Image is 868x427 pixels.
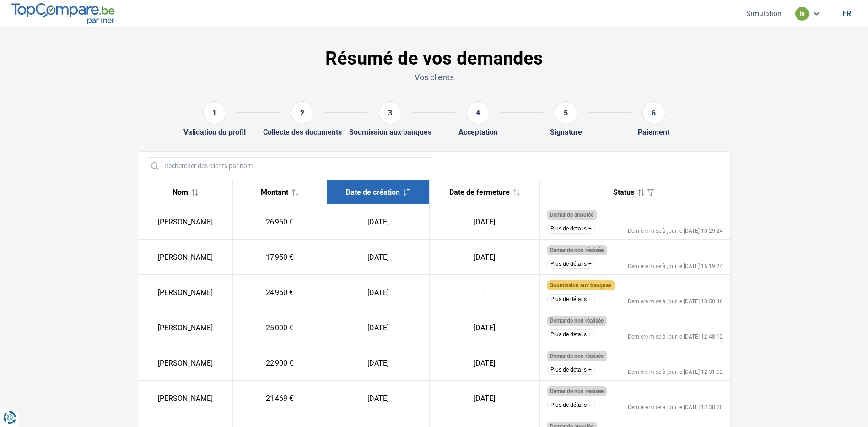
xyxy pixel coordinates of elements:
[429,275,539,310] td: -
[613,188,634,197] span: Status
[203,101,226,124] div: 1
[550,128,582,137] div: Signature
[628,263,723,269] div: Dernière mise à jour le [DATE] 16:19:24
[138,204,233,240] td: [PERSON_NAME]
[429,240,539,275] td: [DATE]
[263,128,342,137] div: Collecte des documents
[547,224,595,234] button: Plus de détails
[429,381,539,416] td: [DATE]
[138,381,233,416] td: [PERSON_NAME]
[327,381,429,416] td: [DATE]
[628,369,723,375] div: Dernière mise à jour le [DATE] 12:31:02
[11,3,114,24] img: TopCompare.be
[550,247,604,253] span: Demande non réalisée
[327,240,429,275] td: [DATE]
[547,329,595,339] button: Plus de détails
[547,259,595,269] button: Plus de détails
[628,334,723,339] div: Dernière mise à jour le [DATE] 12:48:12
[232,275,327,310] td: 24 950 €
[555,101,577,124] div: 5
[327,345,429,381] td: [DATE]
[232,345,327,381] td: 22 900 €
[429,345,539,381] td: [DATE]
[349,128,431,137] div: Soumission aux banques
[138,48,731,70] h1: Résumé de vos demandes
[795,7,809,21] div: in
[138,310,233,345] td: [PERSON_NAME]
[232,240,327,275] td: 17 950 €
[232,381,327,416] td: 21 469 €
[628,405,723,410] div: Dernière mise à jour le [DATE] 12:38:20
[138,275,233,310] td: [PERSON_NAME]
[638,128,669,137] div: Paiement
[550,353,604,359] span: Demande non réalisée
[232,204,327,240] td: 26 950 €
[628,299,723,304] div: Dernière mise à jour le [DATE] 10:50:46
[628,228,723,234] div: Dernière mise à jour le [DATE] 10:29:24
[467,101,490,124] div: 4
[458,128,498,137] div: Acceptation
[547,294,595,304] button: Plus de détails
[429,310,539,345] td: [DATE]
[346,188,400,197] span: Date de création
[550,282,611,289] span: Soumission aux banques
[547,400,595,410] button: Plus de détails
[261,188,288,197] span: Montant
[138,345,233,381] td: [PERSON_NAME]
[138,240,233,275] td: [PERSON_NAME]
[449,188,510,197] span: Date de fermeture
[547,365,595,375] button: Plus de détails
[642,101,665,124] div: 6
[842,9,851,18] div: fr
[291,101,314,124] div: 2
[138,71,731,83] p: Vos clients
[379,101,402,124] div: 3
[327,275,429,310] td: [DATE]
[550,388,604,394] span: Demande non réalisée
[550,318,604,324] span: Demande non réalisée
[429,204,539,240] td: [DATE]
[146,157,434,174] input: Rechercher des clients par nom
[173,188,188,197] span: Nom
[550,212,593,218] span: Demande annulée
[744,9,784,18] button: Simulation
[232,310,327,345] td: 25 000 €
[183,128,246,137] div: Validation du profil
[327,204,429,240] td: [DATE]
[327,310,429,345] td: [DATE]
